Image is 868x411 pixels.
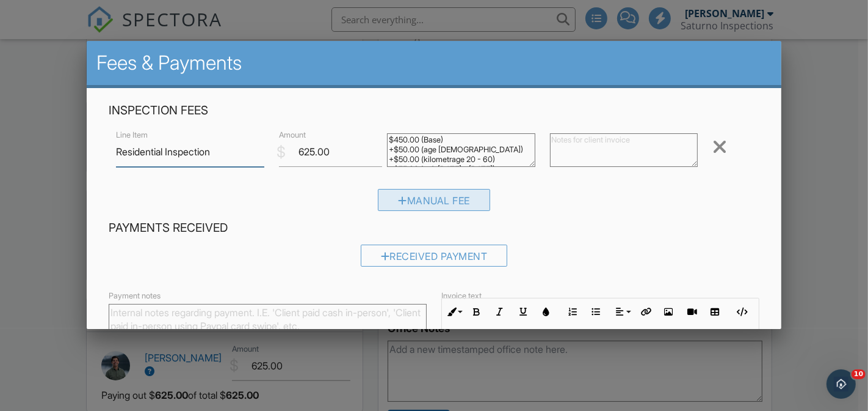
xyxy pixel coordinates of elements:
label: Line Item [116,130,148,141]
button: Clear Formatting [442,327,465,350]
button: Bold (⌘B) [465,300,488,324]
button: Code View [729,300,753,324]
a: Received Payment [361,253,508,265]
button: Align [610,300,634,324]
h4: Inspection Fees [109,103,759,119]
button: Ordered List [561,300,584,324]
textarea: $450.00 (Base) +$50.00 (age [DEMOGRAPHIC_DATA]) +$50.00 (kilometrage 20 - 60) +$75.00 (sqft [DATE... [387,133,535,167]
a: Manual Fee [378,197,490,209]
button: Insert Video [680,300,703,324]
div: $ [277,142,286,163]
span: 10 [852,369,866,379]
button: Unordered List [584,300,607,324]
button: Insert Table [703,300,726,324]
button: Inline Style [442,300,465,324]
div: Received Payment [361,245,508,267]
button: Insert Image (⌘P) [657,300,680,324]
h2: Fees & Payments [96,51,772,75]
iframe: Intercom live chat [826,369,856,399]
label: Payment notes [109,291,161,302]
button: Colors [535,300,558,324]
div: Manual Fee [378,189,490,211]
button: Underline (⌘U) [512,300,535,324]
button: Insert Link (⌘K) [634,300,657,324]
label: Amount [279,130,306,141]
label: Invoice text [441,291,482,302]
button: Italic (⌘I) [488,300,512,324]
h4: Payments Received [109,220,759,236]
